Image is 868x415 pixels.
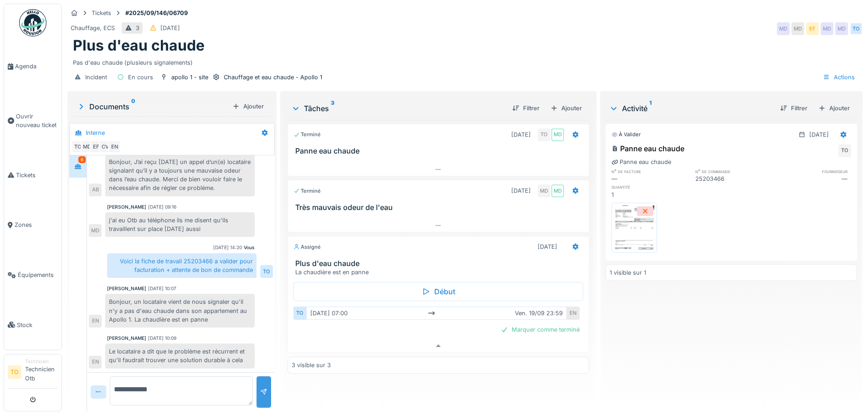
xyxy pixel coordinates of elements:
[16,112,58,129] span: Ouvrir nouveau ticket
[105,294,255,328] div: Bonjour, un locataire vient de nous signaler qu'il n'y a pas d'eau chaude dans son appartement au...
[611,143,684,154] div: Panne eau chaude
[25,358,58,386] li: Technicien Otb
[4,200,62,250] a: Zones
[508,102,543,114] div: Filtrer
[73,37,205,54] h1: Plus d'eau chaude
[148,285,176,292] div: [DATE] 10:07
[695,174,773,183] div: 25203466
[551,128,564,141] div: MD
[511,130,531,139] div: [DATE]
[171,73,208,82] div: apollo 1 - site
[611,169,689,174] h6: n° de facture
[89,224,102,237] div: MD
[511,186,531,195] div: [DATE]
[71,24,115,32] div: Chauffage, ECS
[108,140,121,153] div: EN
[611,190,689,199] div: 1
[16,171,58,179] span: Tickets
[8,365,21,379] li: TO
[4,41,62,92] a: Agenda
[89,356,102,369] div: EN
[538,184,550,197] div: MD
[107,335,146,342] div: [PERSON_NAME]
[122,9,191,17] strong: #2025/09/146/06709
[610,268,646,277] div: 1 visible sur 1
[90,140,103,153] div: EF
[89,315,102,328] div: EN
[148,335,176,342] div: [DATE] 10:09
[331,103,334,114] sup: 3
[15,220,58,229] span: Zones
[73,55,857,67] div: Pas d'eau chaude (plusieurs signalements)
[72,140,84,153] div: TO
[835,22,848,35] div: MD
[821,22,833,35] div: MD
[107,204,146,210] div: [PERSON_NAME]
[292,361,331,369] div: 3 visible sur 3
[107,253,257,278] div: Voici la fiche de travail 25203466 a valider pour facturation + attente de bon de commande
[4,150,62,200] a: Tickets
[547,102,586,114] div: Ajouter
[229,100,267,113] div: Ajouter
[777,22,790,35] div: MD
[148,204,176,210] div: [DATE] 09:16
[128,73,153,82] div: En cours
[213,244,242,251] div: [DATE] 14:20
[295,147,585,155] h3: Panne eau chaude
[611,158,671,166] div: Panne eau chaude
[806,22,819,35] div: EF
[18,271,58,279] span: Équipements
[8,358,58,389] a: TO TechnicienTechnicien Otb
[815,102,853,114] div: Ajouter
[244,244,255,251] div: Vous
[611,184,689,190] h6: quantité
[25,358,58,365] div: Technicien
[773,174,851,183] div: —
[649,103,652,114] sup: 1
[497,323,583,336] div: Marquer comme terminé
[293,243,321,251] div: Assigné
[776,102,811,114] div: Filtrer
[567,307,580,320] div: EN
[224,73,322,82] div: Chauffage et eau chaude - Apollo 1
[538,128,550,141] div: TO
[791,22,804,35] div: MD
[105,343,255,368] div: Le locataire a dit que le problème est récurrent et qu'il faudrait trouver une solution durable à...
[611,174,689,183] div: —
[695,169,773,174] h6: n° de commande
[92,9,111,17] div: Tickets
[293,282,583,301] div: Début
[89,184,102,196] div: AB
[819,71,859,84] div: Actions
[291,103,504,114] div: Tâches
[131,101,135,112] sup: 0
[86,128,105,137] div: Interne
[306,307,566,320] div: [DATE] 07:00 ven. 19/09 23:59
[15,62,58,71] span: Agenda
[136,24,139,32] div: 3
[85,73,107,82] div: Incident
[77,101,229,112] div: Documents
[838,144,851,157] div: TO
[809,130,829,139] div: [DATE]
[611,131,641,138] div: À valider
[17,321,58,329] span: Stock
[260,265,273,278] div: TO
[78,156,86,163] div: 6
[293,307,306,320] div: TO
[614,205,655,251] img: wtgox30o26socuqk8dd7ohkav511
[850,22,863,35] div: TO
[551,184,564,197] div: MD
[160,24,180,32] div: [DATE]
[105,154,255,196] div: Bonjour, J’ai reçu [DATE] un appel d’un(e) locataire signalant qu’il y a toujours une mauvaise od...
[609,103,773,114] div: Activité
[81,140,93,153] div: MD
[538,242,557,251] div: [DATE]
[295,259,585,268] h3: Plus d'eau chaude
[19,9,46,36] img: Badge_color-CXgf-gQk.svg
[99,140,112,153] div: CV
[293,187,321,195] div: Terminé
[295,268,585,277] div: La chaudière est en panne
[107,285,146,292] div: [PERSON_NAME]
[293,131,321,138] div: Terminé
